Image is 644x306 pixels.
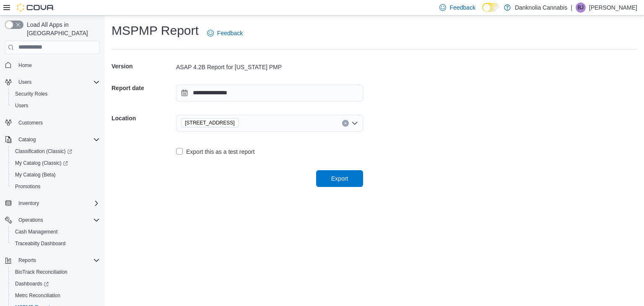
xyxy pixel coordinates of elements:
button: Traceabilty Dashboard [8,238,103,249]
a: Feedback [204,25,246,41]
span: Operations [15,215,100,225]
button: Operations [15,215,47,225]
span: Security Roles [12,89,100,99]
span: Catalog [15,135,100,145]
a: My Catalog (Classic) [8,157,103,169]
a: Users [12,101,31,111]
span: Promotions [12,182,100,192]
span: Feedback [217,29,243,37]
h1: MSPMP Report [112,22,199,39]
a: Dashboards [8,278,103,290]
h5: Report date [112,80,174,96]
input: Press the down key to open a popover containing a calendar. [176,85,363,101]
div: Barbara Jobat [576,3,586,13]
span: Users [15,77,100,87]
a: Promotions [12,182,44,192]
div: ASAP 4.2B Report for [US_STATE] PMP [176,63,363,71]
a: Classification (Classic) [8,145,103,157]
span: Customers [15,117,100,128]
span: Cash Management [15,228,57,235]
span: Dashboards [15,280,49,287]
span: Dashboards [12,279,100,289]
a: Metrc Reconciliation [12,290,64,301]
button: Promotions [8,181,103,192]
a: Home [15,60,35,70]
button: Operations [2,214,103,226]
button: My Catalog (Beta) [8,169,103,181]
span: Dark Mode [482,12,483,12]
a: My Catalog (Beta) [12,170,59,180]
span: Inventory [18,200,39,207]
span: Load All Apps in [GEOGRAPHIC_DATA] [23,21,100,37]
p: | [571,3,572,13]
span: Security Roles [15,91,47,97]
button: Users [8,100,103,112]
img: Cova [17,3,55,12]
span: Home [18,62,32,69]
a: Dashboards [12,279,52,289]
span: Inventory [15,198,100,208]
span: Classification (Classic) [15,148,72,155]
span: Customers [18,119,43,126]
button: Clear input [342,120,349,127]
span: Users [15,102,28,109]
span: My Catalog (Beta) [12,170,100,180]
span: [STREET_ADDRESS] [185,119,235,127]
button: Inventory [2,197,103,209]
a: BioTrack Reconciliation [12,267,71,277]
span: Classification (Classic) [12,146,100,156]
button: Export [316,170,363,187]
button: Inventory [15,198,42,208]
span: My Catalog (Classic) [12,158,100,168]
p: [PERSON_NAME] [589,3,637,13]
a: Customers [15,118,46,128]
a: My Catalog (Classic) [12,158,71,168]
span: My Catalog (Classic) [15,160,68,166]
span: Users [12,101,100,111]
a: Traceabilty Dashboard [12,239,69,249]
span: Metrc Reconciliation [12,290,100,301]
a: Security Roles [12,89,51,99]
h5: Version [112,58,174,75]
button: Home [2,59,103,71]
h5: Location [112,110,174,127]
span: Traceabilty Dashboard [12,239,100,249]
span: Export [331,174,348,183]
span: Operations [18,217,43,223]
span: BioTrack Reconciliation [15,269,68,275]
button: Reports [15,255,39,265]
span: Reports [18,257,36,264]
button: BioTrack Reconciliation [8,266,103,278]
button: Catalog [2,134,103,145]
a: Classification (Classic) [12,146,75,156]
button: Customers [2,117,103,129]
span: 5225 Highway 18 [181,118,239,127]
button: Catalog [15,135,39,145]
button: Users [15,77,35,87]
span: Promotions [15,183,41,190]
span: Traceabilty Dashboard [15,240,65,247]
p: Danknolia Cannabis [515,3,567,13]
span: Metrc Reconciliation [15,292,60,299]
button: Reports [2,254,103,266]
button: Security Roles [8,88,103,100]
span: Reports [15,255,100,265]
span: Catalog [18,136,36,143]
span: BioTrack Reconciliation [12,267,100,277]
input: Dark Mode [482,3,500,12]
button: Metrc Reconciliation [8,290,103,301]
a: Cash Management [12,227,61,237]
button: Open list of options [351,120,358,127]
span: My Catalog (Beta) [15,171,56,178]
span: BJ [578,3,584,13]
label: Export this as a test report [176,147,254,157]
span: Users [18,79,31,86]
span: Cash Management [12,227,100,237]
button: Cash Management [8,226,103,238]
span: Feedback [449,3,475,12]
input: Accessible screen reader label [242,118,243,128]
button: Users [2,76,103,88]
span: Home [15,60,100,70]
